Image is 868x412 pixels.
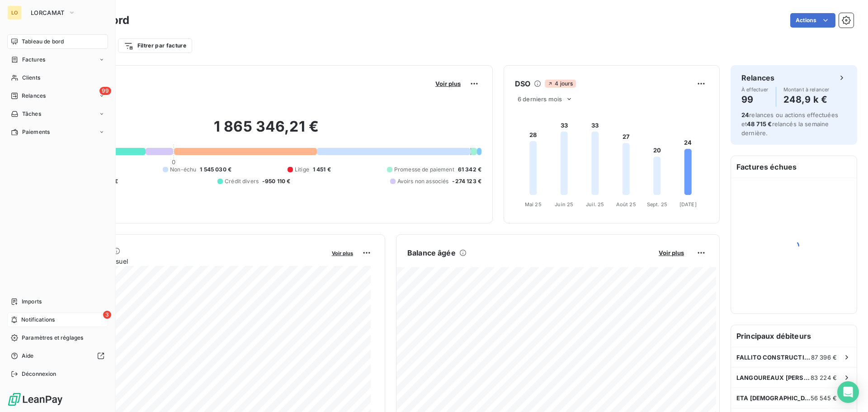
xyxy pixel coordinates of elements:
span: Relances [22,92,46,100]
span: Chiffre d'affaires mensuel [51,256,325,266]
span: Paiements [22,128,50,136]
button: Voir plus [329,249,356,257]
div: LO [7,5,22,20]
span: 4 jours [545,80,576,88]
a: Aide [7,349,108,363]
h6: Relances [741,72,774,83]
span: Factures [22,56,45,64]
span: Clients [22,74,40,82]
span: 1 545 030 € [200,166,231,174]
tspan: Mai 25 [525,201,542,208]
span: Avoirs non associés [397,177,449,185]
span: LORCAMAT [31,9,65,16]
h4: 248,9 k € [783,92,830,107]
span: À effectuer [741,87,769,92]
img: Logo LeanPay [7,392,63,407]
tspan: Sept. 25 [647,201,667,208]
span: Montant à relancer [783,87,830,92]
span: Voir plus [435,80,461,87]
h4: 99 [741,92,769,107]
span: 1 451 € [313,166,331,174]
span: Aide [22,352,34,360]
span: Imports [22,298,42,306]
span: 61 342 € [458,166,481,174]
span: 56 545 € [811,394,837,402]
span: LANGOUREAUX [PERSON_NAME] [736,374,811,381]
button: Filtrer par facture [118,38,192,53]
span: Non-échu [170,166,196,174]
h2: 1 865 346,21 € [51,118,481,145]
h6: DSO [515,78,530,89]
span: FALLITO CONSTRUCTIONS [736,354,811,361]
span: -950 110 € [262,177,291,185]
span: ETA [DEMOGRAPHIC_DATA] [736,394,811,402]
span: Paramètres et réglages [22,334,83,342]
h6: Principaux débiteurs [731,325,857,347]
span: 0 [172,158,175,166]
span: 87 396 € [811,354,837,361]
tspan: [DATE] [679,201,697,208]
span: Déconnexion [22,370,57,378]
span: Tâches [22,110,41,118]
span: Crédit divers [225,177,259,185]
span: 3 [103,311,111,319]
span: 24 [741,111,749,118]
button: Voir plus [656,249,687,257]
span: 83 224 € [811,374,837,381]
span: relances ou actions effectuées et relancés la semaine dernière. [741,111,838,137]
tspan: Juin 25 [555,201,573,208]
span: Litige [295,166,309,174]
button: Voir plus [433,80,463,88]
h6: Balance âgée [407,247,456,258]
span: Voir plus [659,249,684,256]
span: Notifications [21,316,55,324]
tspan: Juil. 25 [586,201,604,208]
span: 48 715 € [747,120,772,128]
span: 6 derniers mois [518,95,562,103]
span: Voir plus [332,250,353,256]
span: -274 123 € [452,177,481,185]
span: 99 [99,87,111,95]
tspan: Août 25 [616,201,636,208]
button: Actions [790,13,835,28]
div: Open Intercom Messenger [837,381,859,403]
span: Promesse de paiement [394,166,454,174]
h6: Factures échues [731,156,857,178]
span: Tableau de bord [22,38,64,46]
